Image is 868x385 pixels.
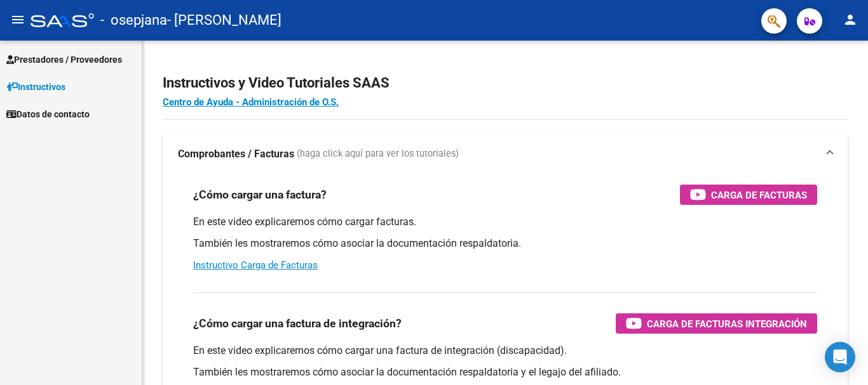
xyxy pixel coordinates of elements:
span: Datos de contacto [6,107,90,121]
h3: ¿Cómo cargar una factura de integración? [193,315,402,332]
p: También les mostraremos cómo asociar la documentación respaldatoria. [193,237,817,251]
span: (haga click aquí para ver los tutoriales) [297,147,459,161]
span: Instructivos [6,80,65,94]
mat-icon: person [843,12,858,27]
button: Carga de Facturas [680,185,817,205]
span: Carga de Facturas Integración [647,316,807,332]
span: Carga de Facturas [711,187,807,203]
p: También les mostraremos cómo asociar la documentación respaldatoria y el legajo del afiliado. [193,365,817,379]
p: En este video explicaremos cómo cargar facturas. [193,215,817,229]
h3: ¿Cómo cargar una factura? [193,186,327,204]
span: - [PERSON_NAME] [167,6,281,34]
span: Prestadores / Proveedores [6,53,122,67]
strong: Comprobantes / Facturas [178,147,294,161]
h2: Instructivos y Video Tutoriales SAAS [163,71,848,95]
div: Open Intercom Messenger [825,342,855,372]
mat-icon: menu [10,12,25,27]
p: En este video explicaremos cómo cargar una factura de integración (discapacidad). [193,344,817,358]
button: Carga de Facturas Integración [616,313,817,334]
a: Instructivo Carga de Facturas [193,259,318,271]
span: - osepjana [100,6,167,34]
mat-expansion-panel-header: Comprobantes / Facturas (haga click aquí para ver los tutoriales) [163,134,848,174]
a: Centro de Ayuda - Administración de O.S. [163,96,339,108]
